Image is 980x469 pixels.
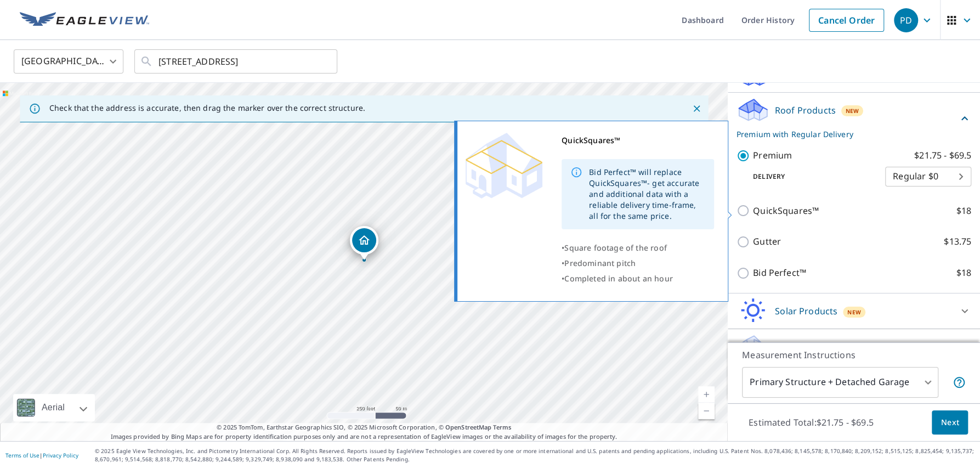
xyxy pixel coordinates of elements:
p: Premium with Regular Delivery [737,128,958,140]
a: OpenStreetMap [445,423,491,431]
span: New [847,308,861,317]
span: © 2025 TomTom, Earthstar Geographics SIO, © 2025 Microsoft Corporation, © [217,423,511,432]
p: Roof Products [775,104,836,117]
div: • [562,271,714,286]
p: Solar Products [775,304,837,318]
span: New [846,106,859,115]
p: Check that the address is accurate, then drag the marker over the correct structure. [49,103,365,113]
div: PD [894,8,918,32]
div: Bid Perfect™ will replace QuickSquares™- get accurate and additional data with a reliable deliver... [589,162,705,226]
p: $18 [956,266,971,280]
button: Next [932,410,968,435]
span: Square footage of the roof [564,242,666,253]
p: Walls Products [775,340,838,353]
div: [GEOGRAPHIC_DATA] [14,46,123,77]
a: Cancel Order [809,9,884,32]
p: © 2025 Eagle View Technologies, Inc. and Pictometry International Corp. All Rights Reserved. Repo... [95,447,975,464]
p: Bid Perfect™ [753,266,806,280]
div: Regular $0 [885,161,971,192]
button: Close [689,101,704,116]
a: Current Level 17, Zoom Out [698,403,715,419]
p: | [5,452,78,459]
span: Next [941,416,959,430]
a: Terms [493,423,511,431]
div: Roof ProductsNewPremium with Regular Delivery [737,97,971,140]
p: Estimated Total: $21.75 - $69.5 [740,410,882,434]
span: Completed in about an hour [564,273,672,284]
img: EV Logo [20,12,149,29]
input: Search by address or latitude-longitude [158,46,315,77]
div: Primary Structure + Detached Garage [742,367,938,398]
p: Gutter [753,235,781,248]
div: • [562,256,714,271]
a: Terms of Use [5,451,39,459]
img: Premium [466,133,542,199]
a: Privacy Policy [43,451,78,459]
p: $18 [956,204,971,218]
p: Delivery [737,172,885,182]
p: $21.75 - $69.5 [914,149,971,162]
a: Current Level 17, Zoom In [698,386,715,403]
p: Premium [753,149,792,162]
div: QuickSquares™ [562,133,714,148]
div: Aerial [13,394,95,421]
div: Walls ProductsNew [737,334,971,360]
div: Dropped pin, building 1, Residential property, 2938 E 31st St Erie, PA 16510 [350,226,378,260]
span: Your report will include the primary structure and a detached garage if one exists. [953,376,966,389]
p: Measurement Instructions [742,348,966,361]
div: • [562,240,714,256]
p: $13.75 [944,235,971,248]
span: Predominant pitch [564,258,636,268]
div: Solar ProductsNew [737,298,971,324]
div: Aerial [38,394,68,421]
p: QuickSquares™ [753,204,819,218]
